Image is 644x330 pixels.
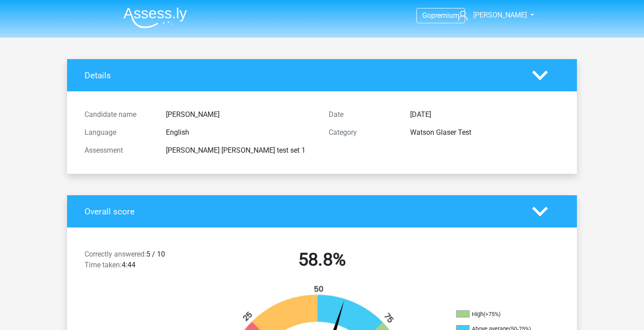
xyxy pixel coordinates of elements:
[123,7,187,28] img: Assessly
[85,261,122,269] span: Time taken:
[473,11,527,19] span: [PERSON_NAME]
[207,249,437,270] h2: 58.8%
[85,206,519,217] h4: Overall score
[456,310,546,318] li: High
[403,127,566,138] div: Watson Glaser Test
[159,109,322,120] div: [PERSON_NAME]
[454,10,528,21] a: [PERSON_NAME]
[85,250,146,258] span: Correctly answered:
[78,109,159,120] div: Candidate name
[417,9,465,21] a: Gopremium
[483,311,500,317] div: (>75%)
[322,109,403,120] div: Date
[78,127,159,138] div: Language
[431,11,459,20] span: premium
[85,70,519,81] h4: Details
[403,109,566,120] div: [DATE]
[78,249,200,274] div: 5 / 10 4:44
[322,127,403,138] div: Category
[422,11,431,20] span: Go
[159,145,322,156] div: [PERSON_NAME] [PERSON_NAME] test set 1
[78,145,159,156] div: Assessment
[159,127,322,138] div: English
